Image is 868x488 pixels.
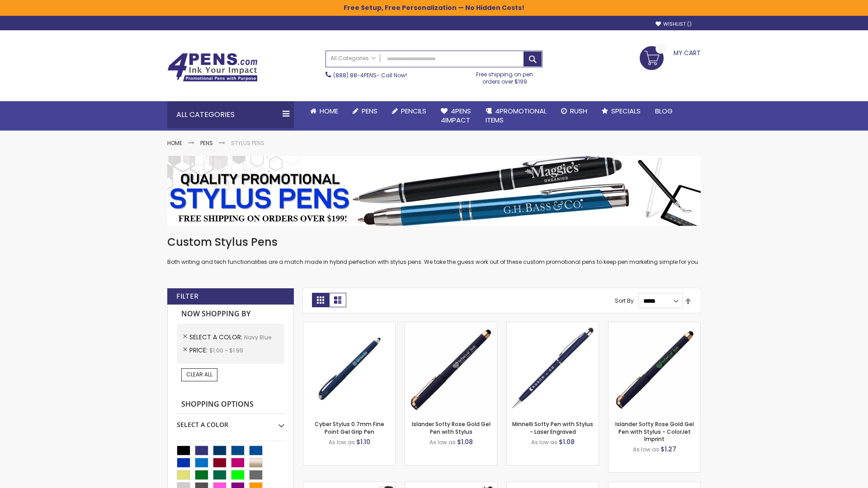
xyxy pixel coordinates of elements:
span: Rush [570,106,587,116]
span: $1.00 - $1.99 [209,347,243,354]
a: Home [303,101,345,121]
span: Clear All [186,371,212,378]
span: - Call Now! [333,71,407,79]
a: Cyber Stylus 0.7mm Fine Point Gel Grip Pen-Navy Blue [303,322,395,329]
a: Islander Softy Rose Gold Gel Pen with Stylus - ColorJet Imprint-Navy Blue [609,322,700,329]
span: Navy Blue [244,333,271,341]
span: 4Pens 4impact [441,106,471,125]
span: 4PROMOTIONAL ITEMS [486,106,547,125]
img: Islander Softy Rose Gold Gel Pen with Stylus - ColorJet Imprint-Navy Blue [609,322,700,414]
a: (888) 88-4PENS [333,71,377,79]
a: 4Pens4impact [434,101,478,131]
span: $1.10 [356,437,370,446]
span: $1.08 [559,437,575,446]
span: As low as [329,438,355,446]
span: $1.27 [660,445,676,454]
span: Select A Color [189,333,244,342]
span: Blog [655,106,673,116]
img: 4Pens Custom Pens and Promotional Products [167,53,258,82]
span: Specials [611,106,641,116]
a: Pencils [385,101,434,121]
span: As low as [633,446,659,453]
div: Select A Color [177,414,284,429]
a: Home [167,139,182,147]
span: Pens [362,106,377,116]
strong: Stylus Pens [231,139,264,147]
span: As low as [531,438,557,446]
a: 4PROMOTIONALITEMS [478,101,554,131]
a: Islander Softy Rose Gold Gel Pen with Stylus-Navy Blue [405,322,497,329]
a: Pens [345,101,385,121]
strong: Shopping Options [177,395,284,414]
a: Rush [554,101,594,121]
img: Minnelli Softy Pen with Stylus - Laser Engraved-Navy Blue [507,322,599,414]
strong: Filter [176,291,198,301]
a: Blog [648,101,680,121]
span: $1.08 [457,437,473,446]
a: Specials [594,101,648,121]
a: Clear All [181,368,217,381]
strong: Now Shopping by [177,305,284,324]
strong: Grid [312,293,329,307]
div: Both writing and tech functionalities are a match made in hybrid perfection with stylus pens. We ... [167,235,701,266]
a: Pens [200,139,213,147]
span: All Categories [330,55,376,62]
div: Free shipping on pen orders over $199 [467,67,543,85]
div: All Categories [167,101,294,128]
a: All Categories [326,51,380,66]
span: Home [320,106,338,116]
label: Sort By [615,297,634,305]
a: Islander Softy Rose Gold Gel Pen with Stylus - ColorJet Imprint [615,420,694,442]
a: Minnelli Softy Pen with Stylus - Laser Engraved-Navy Blue [507,322,599,329]
span: Price [189,346,209,355]
img: Islander Softy Rose Gold Gel Pen with Stylus-Navy Blue [405,322,497,414]
a: Cyber Stylus 0.7mm Fine Point Gel Grip Pen [315,420,384,435]
a: Islander Softy Rose Gold Gel Pen with Stylus [412,420,491,435]
h1: Custom Stylus Pens [167,235,701,249]
a: Wishlist [656,21,692,28]
span: Pencils [401,106,426,116]
a: Minnelli Softy Pen with Stylus - Laser Engraved [512,420,593,435]
img: Stylus Pens [167,156,701,226]
span: As low as [429,438,456,446]
img: Cyber Stylus 0.7mm Fine Point Gel Grip Pen-Navy Blue [303,322,395,414]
